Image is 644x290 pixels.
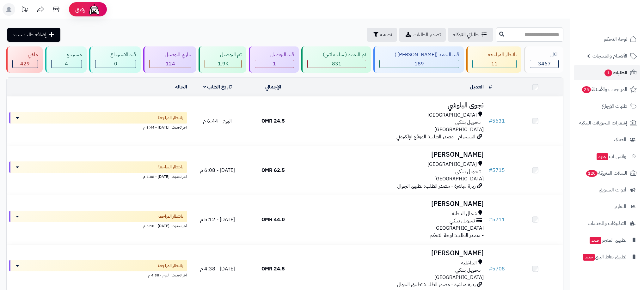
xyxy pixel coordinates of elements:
[397,182,475,190] span: زيارة مباشرة - مصدر الطلب: تطبيق الجوال
[379,51,459,58] div: قيد التنفيذ ([PERSON_NAME] )
[203,83,232,91] a: تاريخ الطلب
[604,35,627,44] span: لوحة التحكم
[538,60,551,68] span: 3467
[255,60,294,68] div: 1
[452,210,477,217] span: شمال الباطنة
[9,124,187,130] div: اخر تحديث: [DATE] - 6:44 م
[301,195,486,244] td: - مصدر الطلب: لوحة التحكم
[261,265,285,273] span: 24.5 OMR
[150,60,191,68] div: 124
[434,126,484,133] span: [GEOGRAPHIC_DATA]
[434,175,484,183] span: [GEOGRAPHIC_DATA]
[523,46,565,73] a: الكل3467
[307,51,366,58] div: تم التنفيذ ( ساحة اتين)
[308,60,366,68] div: 831
[52,60,82,68] div: 4
[218,60,229,68] span: 1.9K
[574,149,640,164] a: وآتس آبجديد
[200,216,235,223] span: [DATE] - 5:12 م
[12,51,38,58] div: ملغي
[95,51,136,58] div: قيد الاسترجاع
[88,3,101,16] img: ai-face.png
[166,60,175,68] span: 124
[332,60,341,68] span: 831
[367,28,397,42] button: تصفية
[602,102,627,111] span: طلبات الإرجاع
[13,60,38,68] div: 429
[581,85,627,94] span: المراجعات والأسئلة
[601,16,638,29] img: logo-2.png
[455,267,481,274] span: تـحـويـل بـنـكـي
[574,32,640,47] a: لوحة التحكم
[9,173,187,179] div: اخر تحديث: [DATE] - 6:08 م
[75,6,85,13] span: رفيق
[489,166,505,174] a: #5715
[427,161,477,168] span: [GEOGRAPHIC_DATA]
[574,99,640,114] a: طلبات الإرجاع
[205,51,242,58] div: تم التوصيل
[158,263,183,269] span: بانتظار المراجعة
[614,135,626,144] span: العملاء
[300,46,372,73] a: تم التنفيذ ( ساحة اتين) 831
[588,219,626,228] span: التطبيقات والخدمات
[579,118,627,127] span: إشعارات التحويلات البنكية
[88,46,142,73] a: قيد الاسترجاع 0
[95,60,136,68] div: 0
[44,46,88,73] a: مسترجع 4
[574,65,640,80] a: الطلبات1
[489,117,505,125] a: #5631
[614,202,626,211] span: التقارير
[455,119,481,126] span: تـحـويـل بـنـكـي
[582,252,626,261] span: تطبيق نقاط البيع
[465,46,523,73] a: بانتظار المراجعة 11
[589,236,626,245] span: تطبيق المتجر
[261,216,285,223] span: 44.0 OMR
[448,28,493,42] a: طلباتي المُوكلة
[472,51,517,58] div: بانتظار المراجعة
[592,51,627,60] span: الأقسام والمنتجات
[399,28,446,42] a: تصدير الطلبات
[574,199,640,214] a: التقارير
[261,117,285,125] span: 24.5 OMR
[583,254,595,261] span: جديد
[491,60,498,68] span: 11
[604,69,612,76] span: 1
[175,83,187,91] a: الحالة
[114,60,117,68] span: 0
[586,169,627,178] span: السلات المتروكة
[304,250,484,257] h3: [PERSON_NAME]
[397,281,475,288] span: زيارة مباشرة - مصدر الطلب: تطبيق الجوال
[380,60,459,68] div: 189
[586,170,598,177] span: 120
[489,265,505,273] a: #5708
[149,51,191,58] div: جاري التوصيل
[142,46,197,73] a: جاري التوصيل 124
[200,166,235,174] span: [DATE] - 6:08 م
[489,216,492,223] span: #
[197,46,248,73] a: تم التوصيل 1.9K
[203,117,232,125] span: اليوم - 6:44 م
[574,233,640,248] a: تطبيق المتجرجديد
[599,185,626,194] span: أدوات التسويق
[380,31,392,39] span: تصفية
[434,224,484,232] span: [GEOGRAPHIC_DATA]
[248,46,300,73] a: قيد التوصيل 1
[455,168,481,175] span: تـحـويـل بـنـكـي
[414,31,441,39] span: تصدير الطلبات
[7,28,60,42] a: إضافة طلب جديد
[5,46,44,73] a: ملغي 429
[597,153,608,160] span: جديد
[596,152,626,161] span: وآتس آب
[574,132,640,147] a: العملاء
[489,166,492,174] span: #
[265,83,281,91] a: الإجمالي
[304,151,484,158] h3: [PERSON_NAME]
[489,216,505,223] a: #5711
[255,51,294,58] div: قيد التوصيل
[453,31,479,39] span: طلباتي المُوكلة
[304,102,484,109] h3: نجوى البلوشي
[489,117,492,125] span: #
[574,115,640,130] a: إشعارات التحويلات البنكية
[304,200,484,208] h3: [PERSON_NAME]
[65,60,68,68] span: 4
